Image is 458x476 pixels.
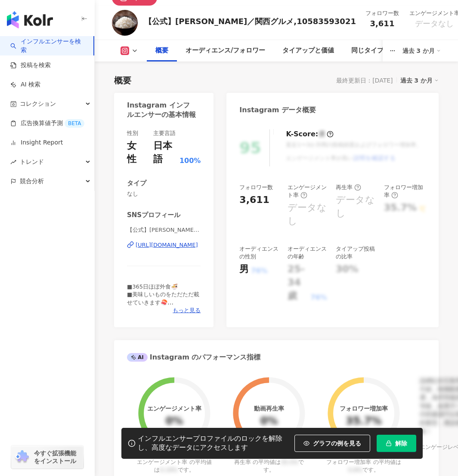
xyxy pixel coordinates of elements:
span: 競合分析 [20,172,44,191]
div: 35.7% [346,415,381,427]
div: 同規模のインフルエンサーのエンゲージメント率 の平均値は です。 [137,451,212,474]
a: searchインフルエンサーを検索 [10,37,87,54]
a: Insight Report [10,138,63,147]
div: 最終更新日：[DATE] [336,77,393,84]
div: 【公式】[PERSON_NAME]／関西グルメ,10583593021 [144,16,356,27]
div: タイアップと価値 [282,46,334,56]
span: 0.8% [348,467,362,473]
div: 概要 [114,74,131,86]
div: フォロワー増加率 [340,405,388,412]
div: オーディエンスの性別 [239,245,279,261]
div: オーディエンス/フォロワー [186,46,265,56]
div: [URL][DOMAIN_NAME] [136,241,198,249]
a: 広告換算値予測BETA [10,119,84,128]
div: K-Score : [286,129,334,139]
button: グラフの例を見る [294,435,370,452]
div: 主要言語 [153,129,176,137]
div: オーディエンスの年齢 [288,245,327,261]
div: 同規模のインフルエンサーの再生率 の平均値は です。 [232,451,307,474]
button: 解除 [377,435,416,452]
span: コレクション [20,94,56,114]
div: 再生率 [336,184,361,191]
span: 今すぐ拡張機能をインストール [34,449,81,465]
div: フォロワー数 [365,9,399,18]
span: データなし [415,19,454,28]
span: 100% [179,156,201,166]
div: 性別 [127,129,138,137]
div: フォロワー数 [239,184,273,191]
span: 3,611 [370,19,394,28]
a: [URL][DOMAIN_NAME] [127,241,201,249]
div: 女性 [127,139,145,166]
div: エンゲージメント率 [147,405,201,412]
img: logo [7,11,53,28]
div: 3,611 [239,193,269,207]
span: グラフの例を見る [313,440,361,447]
div: 概要 [155,46,168,56]
div: AI [127,353,148,362]
div: 同規模のインフルエンサーのフォロワー増加率 の平均値は です。 [326,451,402,474]
div: 動画再生率 [254,405,284,412]
span: 解除 [395,440,407,447]
div: 男 [239,263,249,276]
a: 投稿を検索 [10,61,51,70]
div: インフルエンサープロファイルのロックを解除し、高度なデータにアクセスします [138,434,290,452]
div: Instagram インフルエンサーの基本情報 [127,101,196,120]
span: ■365日ほぼ外食🍜 ■美味しいものをただただ載せていきます🍣 ■写真の撮り方は下手です… ※依頼はDMまでお願いします。 [127,283,199,329]
div: タイプ [127,179,146,188]
div: データなし [288,201,327,228]
span: 0.19% [160,467,177,473]
div: 過去 3 か月 [400,75,439,86]
div: Instagram データ概要 [239,105,316,115]
img: KOL Avatar [112,10,138,36]
span: もっと見る [173,307,201,314]
div: Instagram のパフォーマンス指標 [127,353,260,362]
div: 日本語 [153,139,177,166]
span: トレンド [20,152,44,172]
img: chrome extension [14,450,30,464]
div: フォロワー増加率 [384,184,426,199]
span: なし [127,190,201,198]
div: エンゲージメント率 [288,184,327,199]
span: 35.5% [281,459,298,465]
span: 【公式】[PERSON_NAME]／関西グルメ | umamichan_ [127,226,201,234]
a: AI 検索 [10,80,40,89]
a: chrome extension今すぐ拡張機能をインストール [11,445,84,469]
div: データなし [336,193,375,220]
div: SNSプロフィール [127,211,180,220]
div: 過去 3 か月 [402,44,441,58]
div: 0% [166,415,183,427]
div: 0% [260,415,278,427]
span: rise [10,159,16,165]
div: タイアップ投稿の比率 [336,245,375,261]
div: 同じタイプのインフルエンサー [351,46,442,56]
